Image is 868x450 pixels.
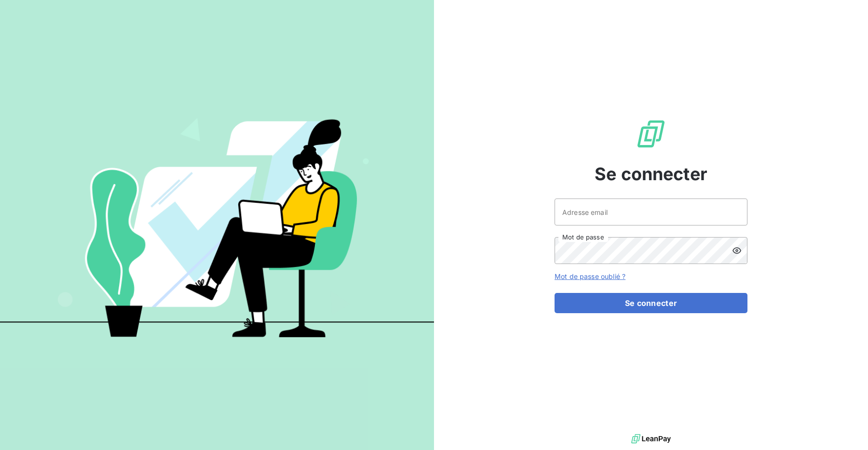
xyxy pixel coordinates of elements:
[555,272,625,280] a: Mot de passe oublié ?
[636,119,666,149] img: Logo LeanPay
[595,161,707,187] span: Se connecter
[555,293,747,313] button: Se connecter
[631,432,671,446] img: logo
[555,199,747,225] input: placeholder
